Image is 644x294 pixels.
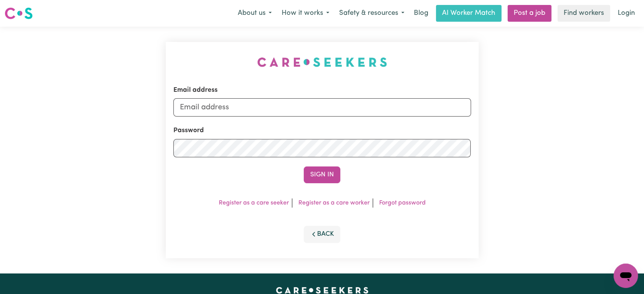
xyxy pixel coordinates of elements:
[334,5,409,21] button: Safety & resources
[5,5,33,22] a: Careseekers logo
[613,5,639,22] a: Login
[409,5,433,22] a: Blog
[173,98,471,117] input: Email address
[557,5,610,22] a: Find workers
[304,166,340,183] button: Sign In
[298,200,370,206] a: Register as a care worker
[233,5,277,21] button: About us
[173,85,218,95] label: Email address
[277,5,334,21] button: How it works
[173,126,204,136] label: Password
[276,287,368,293] a: Careseekers home page
[508,5,551,22] a: Post a job
[219,200,289,206] a: Register as a care seeker
[436,5,501,22] a: AI Worker Match
[614,264,638,288] iframe: Button to launch messaging window
[379,200,426,206] a: Forgot password
[5,6,33,20] img: Careseekers logo
[304,226,340,243] button: Back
